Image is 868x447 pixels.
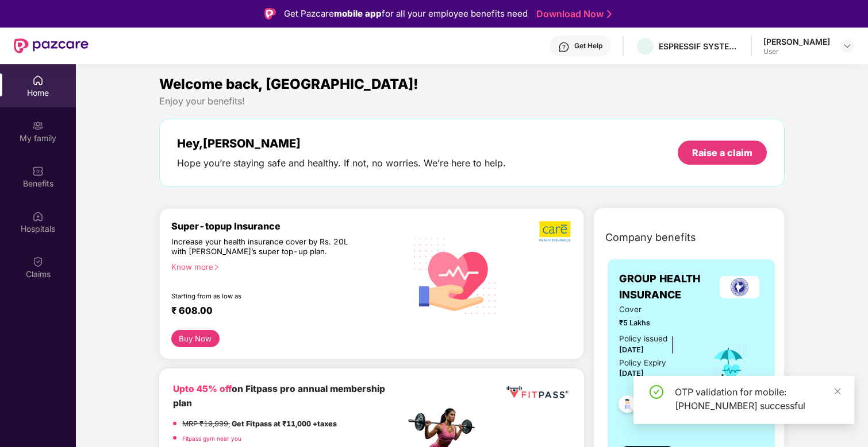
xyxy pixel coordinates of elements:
[32,165,44,177] img: svg+xml;base64,PHN2ZyBpZD0iQmVuZWZpdHMiIHhtbG5zPSJodHRwOi8vd3d3LnczLm9yZy8yMDAwL3N2ZyIgd2lkdGg9Ij...
[182,419,230,428] del: MRP ₹19,999,
[619,345,644,354] span: [DATE]
[405,224,505,326] img: svg+xml;base64,PHN2ZyB4bWxucz0iaHR0cDovL3d3dy53My5vcmcvMjAwMC9zdmciIHhtbG5zOnhsaW5rPSJodHRwOi8vd3...
[171,237,355,257] div: Increase your health insurance cover by Rs. 20L with [PERSON_NAME]’s super top-up plan.
[177,157,506,169] div: Hope you’re staying safe and healthy. If not, no worries. We’re here to help.
[171,220,405,232] div: Super-topup Insurance
[558,41,570,53] img: svg+xml;base64,PHN2ZyBpZD0iSGVscC0zMngzMiIgeG1sbnM9Imh0dHA6Ly93d3cudzMub3JnLzIwMDAvc3ZnIiB3aWR0aD...
[213,264,220,270] span: right
[619,271,716,304] span: GROUP HEALTH INSURANCE
[171,292,356,300] div: Starting from as low as
[763,36,830,47] div: [PERSON_NAME]
[173,383,232,394] b: Upto 45% off
[619,333,667,345] div: Policy issued
[159,95,785,107] div: Enjoy your benefits!
[843,41,852,50] img: svg+xml;base64,PHN2ZyBpZD0iRHJvcGRvd24tMzJ4MzIiIHhtbG5zPSJodHRwOi8vd3d3LnczLm9yZy8yMDAwL3N2ZyIgd2...
[659,41,739,52] div: ESPRESSIF SYSTEMS ([GEOGRAPHIC_DATA]) PRIVATE LIMITED
[619,317,694,329] span: ₹5 Lakhs
[504,382,570,403] img: fppp.png
[32,120,44,131] img: svg+xml;base64,PHN2ZyB3aWR0aD0iMjAiIGhlaWdodD0iMjAiIHZpZXdCb3g9IjAgMCAyMCAyMCIgZmlsbD0ibm9uZSIgeG...
[607,8,612,20] img: Stroke
[619,304,694,316] span: Cover
[32,211,44,222] img: svg+xml;base64,PHN2ZyBpZD0iSG9zcGl0YWxzIiB4bWxucz0iaHR0cDovL3d3dy53My5vcmcvMjAwMC9zdmciIHdpZHRoPS...
[692,146,752,159] div: Raise a claim
[171,305,394,318] div: ₹ 608.00
[32,75,44,86] img: svg+xml;base64,PHN2ZyBpZD0iSG9tZSIgeG1sbnM9Imh0dHA6Ly93d3cudzMub3JnLzIwMDAvc3ZnIiB3aWR0aD0iMjAiIG...
[159,76,418,92] span: Welcome back, [GEOGRAPHIC_DATA]!
[675,385,840,413] div: OTP validation for mobile: [PHONE_NUMBER] successful
[264,8,276,20] img: Logo
[171,330,220,347] button: Buy Now
[834,387,842,395] span: close
[171,262,398,270] div: Know more
[284,7,528,21] div: Get Pazcare for all your employee benefits need
[536,8,608,20] a: Download Now
[619,357,666,369] div: Policy Expiry
[574,41,602,50] div: Get Help
[613,392,642,420] img: svg+xml;base64,PHN2ZyB4bWxucz0iaHR0cDovL3d3dy53My5vcmcvMjAwMC9zdmciIHdpZHRoPSI0OC45NDMiIGhlaWdodD...
[720,276,759,298] img: insurerLogo
[177,137,506,150] div: Hey, [PERSON_NAME]
[710,344,747,382] img: icon
[539,220,572,242] img: b5dec4f62d2307b9de63beb79f102df3.png
[763,47,830,56] div: User
[334,8,382,19] strong: mobile app
[14,38,89,53] img: New Pazcare Logo
[619,369,644,378] span: [DATE]
[625,392,654,420] img: svg+xml;base64,PHN2ZyB4bWxucz0iaHR0cDovL3d3dy53My5vcmcvMjAwMC9zdmciIHdpZHRoPSI0OC45NDMiIGhlaWdodD...
[32,256,44,267] img: svg+xml;base64,PHN2ZyBpZD0iQ2xhaW0iIHhtbG5zPSJodHRwOi8vd3d3LnczLm9yZy8yMDAwL3N2ZyIgd2lkdGg9IjIwIi...
[650,385,663,399] span: check-circle
[605,230,696,246] span: Company benefits
[173,383,385,408] b: on Fitpass pro annual membership plan
[182,435,241,442] a: Fitpass gym near you
[232,419,337,428] strong: Get Fitpass at ₹11,000 +taxes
